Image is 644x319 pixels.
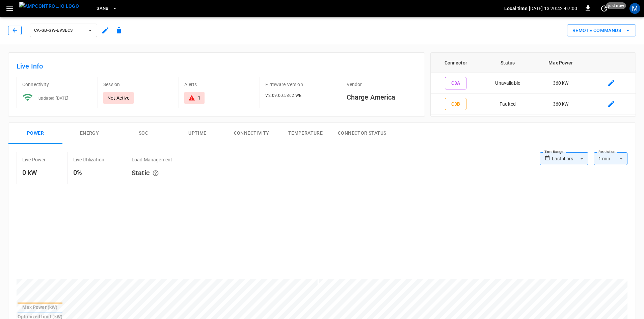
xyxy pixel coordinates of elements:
[103,81,173,88] p: Session
[567,24,636,37] div: remote commands options
[599,3,610,14] button: set refresh interval
[265,93,301,98] span: V2.09.00.5362.WE
[34,27,84,34] span: ca-sb-sw-evseC3
[22,156,46,163] p: Live Power
[598,149,615,155] label: Resolution
[535,53,587,73] th: Max Power
[431,53,481,73] th: Connector
[347,81,417,88] p: Vendor
[481,73,535,94] td: Unavailable
[107,95,130,101] p: Not Active
[431,53,636,114] table: connector table
[62,123,116,144] button: Energy
[184,81,254,88] p: Alerts
[445,98,466,110] button: C3B
[132,167,172,180] h6: Static
[629,3,640,14] div: profile-icon
[132,156,172,163] p: Load Management
[97,5,109,12] span: SanB
[552,152,588,165] div: Last 4 hrs
[198,95,200,101] div: 1
[504,5,528,12] p: Local time
[481,53,535,73] th: Status
[73,167,104,178] h6: 0%
[481,94,535,115] td: Faulted
[567,24,636,37] button: Remote Commands
[332,123,392,144] button: Connector Status
[22,81,92,88] p: Connectivity
[529,5,577,12] p: [DATE] 13:20:42 -07:00
[278,123,332,144] button: Temperature
[22,167,46,178] h6: 0 kW
[544,149,563,155] label: Time Range
[347,92,417,103] h6: Charge America
[116,123,170,144] button: SOC
[17,61,417,72] h6: Live Info
[38,96,69,101] span: updated [DATE]
[94,2,120,15] button: SanB
[445,77,466,89] button: C3A
[224,123,278,144] button: Connectivity
[594,152,627,165] div: 1 min
[19,2,79,10] img: ampcontrol.io logo
[606,2,626,9] span: just now
[73,156,104,163] p: Live Utilization
[535,73,587,94] td: 360 kW
[150,167,162,180] button: The system is using AmpEdge-configured limits for static load managment. Depending on your config...
[535,94,587,115] td: 360 kW
[30,24,97,37] button: ca-sb-sw-evseC3
[8,123,62,144] button: Power
[170,123,224,144] button: Uptime
[265,81,335,88] p: Firmware Version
